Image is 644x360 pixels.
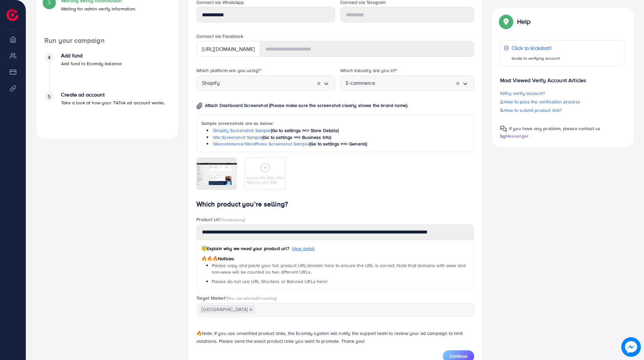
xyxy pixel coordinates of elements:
[196,295,277,301] label: Target Market
[222,217,245,222] span: (compulsory)
[196,303,474,316] div: Search for option
[505,133,529,139] span: Messenger
[512,54,560,62] p: Guide to verifying account
[247,175,284,180] p: Format: JPG, PNG, JPEG
[199,305,255,314] span: [GEOGRAPHIC_DATA]
[449,353,468,359] span: Continue
[500,71,625,84] p: Most Viewed Verify Account Articles
[346,78,375,88] span: E-commerce
[7,9,18,21] img: logo
[213,134,262,141] a: Wix Screenshot Sample
[196,67,262,74] label: Which platform are you using?
[196,102,203,109] img: img
[196,330,202,337] span: 🔥
[271,127,339,134] span: (Go to settings ==> Store Details)
[213,141,309,147] a: Woocommerce/WordPress Screenshot Sample
[196,33,243,39] label: Connect via Facebook
[212,262,466,275] span: Please copy and paste your full product URL/domain here to ensure the URL is correct. Note that d...
[48,93,51,100] span: 5
[262,134,331,141] span: (Go to settings ==> Business Info)
[202,78,220,88] span: Shopify
[201,245,207,252] span: 😇
[256,305,465,315] input: Search for option
[292,245,315,252] span: View detail
[61,60,122,67] p: Add fund to Ecomdy balance
[500,106,625,114] p: 3.
[504,98,580,105] span: How to pass the verification process
[205,102,408,109] span: Attach Dashboard Screenshot (Please make sure the screenshot clearly shows the brand name).
[212,278,328,285] span: Please do not use URL Shortens or Banned URLs here!
[500,125,601,139] span: If you have any problem, please contact us by
[340,75,474,91] div: Search for option
[375,78,456,88] input: Search for option
[61,52,122,59] h4: Add fund
[37,52,178,92] li: Add fund
[196,41,260,57] div: [URL][DOMAIN_NAME]
[48,54,51,61] span: 4
[500,89,625,97] p: 1.
[196,75,335,91] div: Search for option
[196,162,237,185] img: img uploaded
[309,141,367,147] span: (Go to settings ==> General)
[213,127,271,134] a: Shopify Screenshot Sample
[621,337,641,357] img: image
[340,67,397,74] label: Which industry are you in?
[61,5,136,13] p: Waiting for admin verify information.
[201,255,218,262] span: 🔥🔥🔥
[249,308,253,311] button: Deselect Pakistan
[247,180,284,185] p: Maximum size: 5MB
[201,255,235,262] span: Notices:
[500,126,507,132] img: Popup guide
[201,245,289,252] span: Explain why we need your product url?
[61,92,165,98] h4: Create ad account
[196,329,474,345] p: Note: If you use unverified product links, the Ecomdy system will notify the support team to revi...
[227,295,277,301] span: (You can add multi-country)
[512,44,560,52] p: Click to kickstart!
[196,200,474,208] h4: Which product you’re selling?
[196,216,245,223] label: Product Url
[456,79,459,87] button: Clear Selected
[317,79,320,87] button: Clear Selected
[37,37,178,45] h4: Run your campaign
[220,78,317,88] input: Search for option
[502,90,545,97] span: Why verify account?
[201,119,469,127] p: Sample screenshots are as below:
[500,16,512,27] img: Popup guide
[517,18,531,25] p: Help
[504,107,561,113] span: How to submit product link?
[37,92,178,131] li: Create ad account
[500,98,625,106] p: 2.
[61,99,165,107] p: Take a look at how your TikTok ad account works.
